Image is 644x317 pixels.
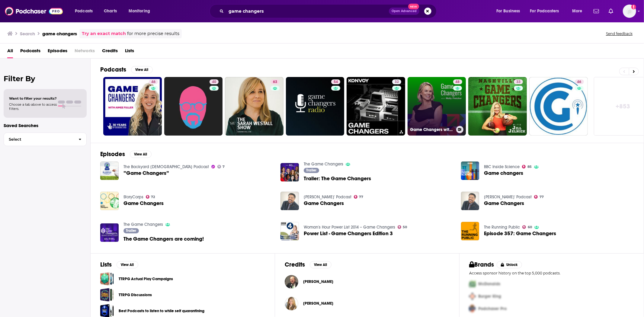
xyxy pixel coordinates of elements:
a: 63 [271,79,280,84]
button: View All [117,261,138,268]
img: Game changers [461,162,479,180]
a: 46 [103,77,162,136]
a: 32 [347,77,405,136]
span: Episode 357: Game Changers [484,231,556,236]
span: 7 [223,165,225,168]
span: Game Changers [123,201,164,206]
a: TTRPG Actual Play Campaigns [119,276,173,282]
a: 54 [331,79,340,84]
button: open menu [124,6,158,16]
span: 48 [456,79,460,85]
h2: Podcasts [100,66,126,73]
span: For Business [496,7,520,15]
button: View All [130,151,152,158]
a: The Game Changers [123,222,163,227]
button: Susan BrownSusan Brown [285,294,450,313]
a: Tony Evans' Podcast [484,194,532,200]
button: Unlock [497,261,522,268]
span: [PERSON_NAME] [303,279,333,284]
a: The Backyard Buddhist Podcast [123,164,209,169]
button: Show profile menu [623,5,636,18]
a: 7 [217,165,225,168]
span: New [408,4,419,9]
a: The Game Changers are coming! [123,236,204,242]
img: Game Changers [280,192,299,210]
img: The Game Changers are coming! [100,223,119,242]
span: 63 [273,79,277,85]
button: Fred DiamondFred Diamond [285,272,450,291]
img: Trailer: The Game Changers [280,163,299,181]
a: Tony Evans' Podcast [304,194,351,200]
span: Lists [125,46,134,58]
div: Search podcasts, credits, & more... [215,4,442,18]
a: The Running Public [484,225,520,230]
a: Power List - Game Changers Edition 3 [304,231,393,236]
img: Game Changers [100,192,119,210]
img: Podchaser - Follow, Share and Rate Podcasts [5,5,63,17]
a: 46 [149,79,158,84]
a: BBC Inside Science [484,164,520,169]
button: View All [310,261,332,268]
a: Show notifications dropdown [606,6,616,16]
a: 50 [398,225,407,229]
button: open menu [71,6,101,16]
button: open menu [492,6,528,16]
span: 54 [334,79,338,85]
span: 32 [395,79,399,85]
span: 72 [151,196,155,198]
span: 40 [212,79,216,85]
span: 33 [516,79,521,85]
a: Game changers [484,171,523,176]
h2: Brands [469,261,494,268]
button: open menu [568,6,590,16]
h3: Search [20,31,35,37]
span: More [572,7,582,15]
p: Saved Searches [4,123,87,128]
img: Episode 357: Game Changers [461,222,479,240]
img: Power List - Game Changers Edition 3 [280,222,299,240]
a: Game Changers [484,201,524,206]
button: View All [131,66,153,73]
span: For Podcasters [530,7,559,15]
img: Second Pro Logo [467,290,478,303]
span: Open Advanced [392,10,417,13]
span: Trailer [306,168,317,172]
span: 85 [527,165,532,168]
a: Fred Diamond [285,275,298,289]
h2: Episodes [100,150,125,158]
a: 32 [392,79,401,84]
a: 77 [534,195,544,199]
a: The Game Changers [304,162,343,167]
a: 46 [575,79,584,84]
a: Game Changers [461,192,479,210]
h2: Filter By [4,74,87,83]
a: Credits [102,46,118,58]
span: 60 [528,226,532,229]
a: 48 [453,79,462,84]
h2: Credits [285,261,305,268]
a: Charts [100,6,120,16]
a: ”Game Changers” [123,171,169,176]
a: ”Game Changers” [100,162,119,180]
a: ListsView All [100,261,138,268]
button: Open AdvancedNew [389,8,419,15]
span: TTRPG Discussions [100,288,114,302]
a: TTRPG Actual Play Campaigns [100,272,114,286]
h3: Game Changers with [PERSON_NAME] [410,127,454,132]
span: Charts [104,7,117,15]
a: 46 [529,77,588,136]
a: 54 [286,77,344,136]
a: PodcastsView All [100,66,153,73]
a: StoryCorps [123,194,143,200]
a: 60 [522,225,532,229]
p: Access sponsor history on the top 5,000 podcasts. [469,271,634,275]
a: Episodes [48,46,67,58]
a: TTRPG Discussions [119,292,152,298]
